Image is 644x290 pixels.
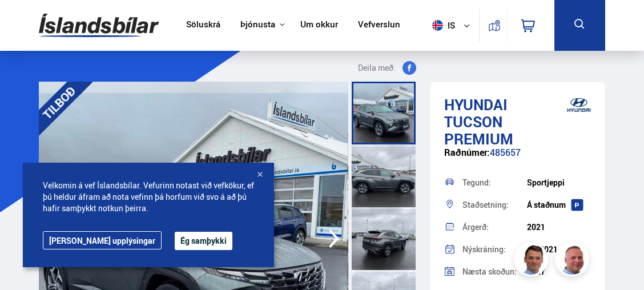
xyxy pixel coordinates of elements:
[527,178,591,187] div: Sportjeppi
[347,61,421,75] button: Deila með:
[43,180,254,214] span: Velkomin á vef Íslandsbílar. Vefurinn notast við vefkökur, ef þú heldur áfram að nota vefinn þá h...
[25,68,94,138] div: TILBOÐ
[444,147,591,170] div: 485657
[358,19,400,31] a: Vefverslun
[527,200,591,210] div: Á staðnum
[462,268,527,276] div: Næsta skoðun:
[175,232,232,250] button: Ég samþykki
[358,61,396,75] span: Deila með:
[462,179,527,187] div: Tegund:
[527,223,591,232] div: 2021
[300,19,338,31] a: Um okkur
[462,223,527,231] div: Árgerð:
[444,111,513,149] span: Tucson PREMIUM
[240,19,275,30] button: Þjónusta
[444,94,508,115] span: Hyundai
[43,231,162,249] a: [PERSON_NAME] upplýsingar
[462,245,527,253] div: Nýskráning:
[444,146,490,159] span: Raðnúmer:
[516,244,550,278] img: FbJEzSuNWCJXmdc-.webp
[557,244,591,278] img: siFngHWaQ9KaOqBr.png
[186,19,220,31] a: Söluskrá
[428,9,479,42] button: is
[527,267,591,276] div: 2027
[39,7,159,44] img: G0Ugv5HjCgRt.svg
[432,20,443,31] img: svg+xml;base64,PHN2ZyB4bWxucz0iaHR0cDovL3d3dy53My5vcmcvMjAwMC9zdmciIHdpZHRoPSI1MTIiIGhlaWdodD0iNT...
[462,201,527,209] div: Staðsetning:
[428,20,456,31] span: is
[562,91,596,119] img: brand logo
